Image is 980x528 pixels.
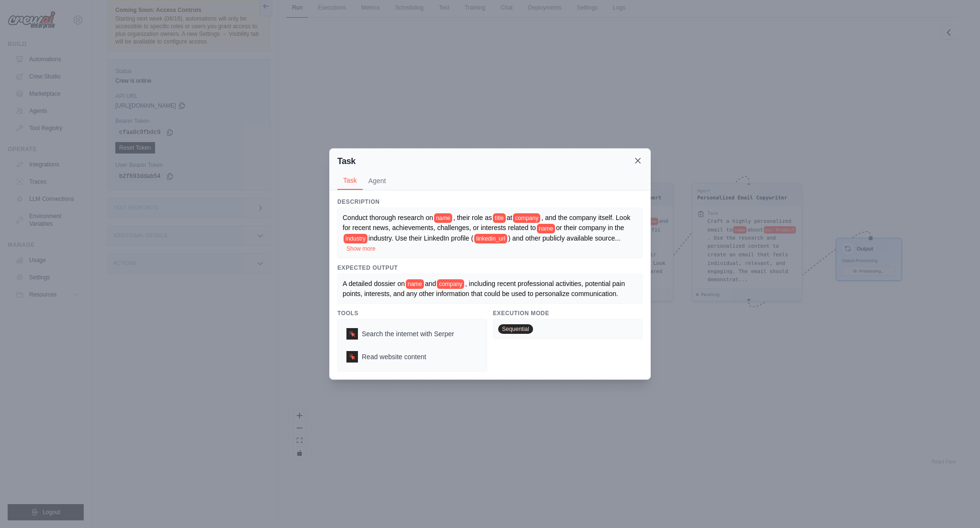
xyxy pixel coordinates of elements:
[406,279,424,289] span: name
[474,234,507,243] span: linkedin_url
[498,324,533,334] span: Sequential
[363,172,392,190] button: Agent
[337,172,363,190] button: Task
[362,352,426,362] span: Read website content
[337,309,487,317] h3: Tools
[493,213,506,223] span: title
[337,154,356,168] h2: Task
[513,213,540,223] span: company
[337,198,643,206] h3: Description
[425,280,436,287] span: and
[493,309,643,317] h3: Execution Mode
[437,279,464,289] span: company
[556,224,624,231] span: or their company in the
[343,213,637,253] div: ...
[344,234,367,243] span: industry
[434,213,452,223] span: name
[507,214,512,221] span: at
[453,214,492,221] span: , their role as
[537,224,555,233] span: name
[337,264,643,272] h3: Expected Output
[343,280,627,297] span: , including recent professional activities, potential pain points, interests, and any other infor...
[932,482,980,528] iframe: Chat Widget
[368,234,473,242] span: industry. Use their LinkedIn profile (
[508,234,615,242] span: ) and other publicly available source
[343,214,433,221] span: Conduct thorough research on
[346,245,376,253] button: Show more
[343,280,405,287] span: A detailed dossier on
[362,329,454,339] span: Search the internet with Serper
